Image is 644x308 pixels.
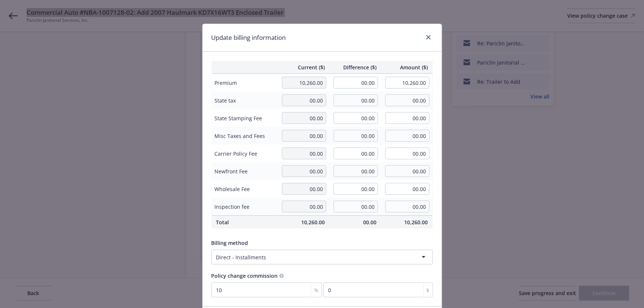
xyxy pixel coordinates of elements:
[215,185,275,193] span: Wholesale Fee
[211,33,286,42] h1: Update billing information
[334,218,376,226] span: 00.00
[424,33,433,42] a: close
[385,63,428,71] span: Amount ($)
[334,63,376,71] span: Difference ($)
[215,114,275,122] span: State Stamping Fee
[282,63,325,71] span: Current ($)
[211,272,278,279] span: Policy change commission
[215,203,275,211] span: Inspection fee
[282,218,325,226] span: 10,260.00
[215,150,275,158] span: Carrier Policy Fee
[427,286,430,294] span: $
[211,239,248,246] span: Billing method
[215,167,275,175] span: Newfront Fee
[215,79,275,87] span: Premium
[385,218,428,226] span: 10,260.00
[216,218,273,226] span: Total
[215,97,275,104] span: State tax
[314,286,318,294] span: %
[215,132,275,140] span: Misc Taxes and Fees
